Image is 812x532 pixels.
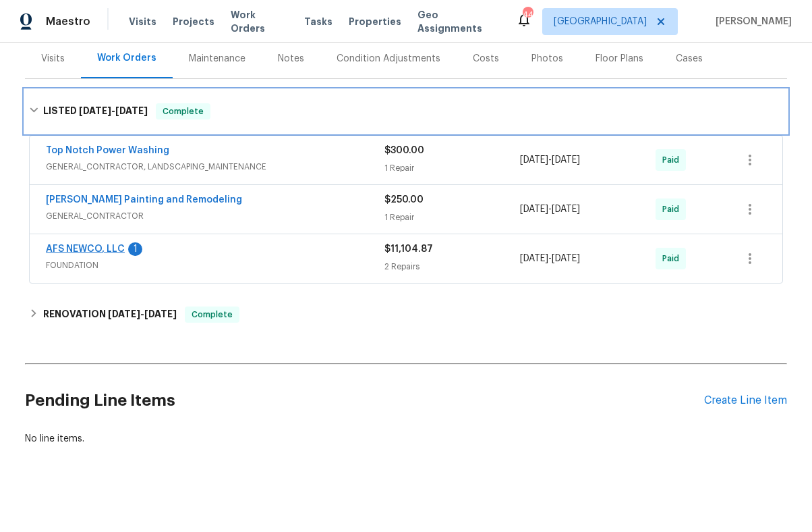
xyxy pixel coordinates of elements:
div: Work Orders [97,51,156,65]
span: Tasks [304,17,332,26]
div: Create Line Item [704,394,787,407]
div: Maintenance [189,52,245,65]
div: Costs [473,52,499,65]
span: - [79,106,148,115]
a: Top Notch Power Washing [46,146,169,155]
span: $11,104.87 [384,244,433,254]
div: 1 Repair [384,211,520,224]
span: GENERAL_CONTRACTOR, LANDSCAPING_MAINTENANCE [46,160,384,174]
div: 1 [128,242,142,256]
span: [DATE] [144,309,177,319]
h6: RENOVATION [43,307,177,323]
span: Work Orders [231,8,288,35]
span: Complete [186,308,238,321]
span: $300.00 [384,146,424,155]
span: [DATE] [115,106,148,115]
div: Cases [676,52,703,65]
span: GENERAL_CONTRACTOR [46,209,384,223]
span: [DATE] [552,155,580,165]
div: Photos [531,52,563,65]
span: Complete [157,105,209,118]
span: Projects [173,15,214,28]
span: $250.00 [384,195,424,205]
span: [DATE] [79,106,111,115]
span: [DATE] [552,254,580,263]
h6: LISTED [43,103,148,119]
span: [DATE] [552,205,580,214]
span: [DATE] [520,205,548,214]
a: [PERSON_NAME] Painting and Remodeling [46,195,242,205]
div: Floor Plans [596,52,643,65]
span: - [108,309,177,319]
span: - [520,153,580,167]
div: LISTED [DATE]-[DATE]Complete [25,90,787,133]
div: No line items. [25,432,787,446]
span: Geo Assignments [417,8,500,35]
span: - [520,252,580,265]
span: Paid [662,203,685,216]
span: [GEOGRAPHIC_DATA] [554,15,647,28]
span: Paid [662,153,685,167]
div: Condition Adjustments [337,52,440,65]
span: - [520,203,580,216]
span: Visits [129,15,156,28]
div: RENOVATION [DATE]-[DATE]Complete [25,298,787,331]
span: Properties [349,15,401,28]
span: Maestro [46,15,90,28]
span: [DATE] [520,155,548,165]
div: 44 [523,8,532,22]
div: 1 Repair [384,161,520,175]
span: FOUNDATION [46,259,384,272]
div: Visits [41,52,65,65]
h2: Pending Line Items [25,369,704,432]
a: AFS NEWCO, LLC [46,244,125,254]
div: Notes [278,52,304,65]
span: [PERSON_NAME] [710,15,792,28]
div: 2 Repairs [384,260,520,273]
span: [DATE] [108,309,140,319]
span: [DATE] [520,254,548,263]
span: Paid [662,252,685,265]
